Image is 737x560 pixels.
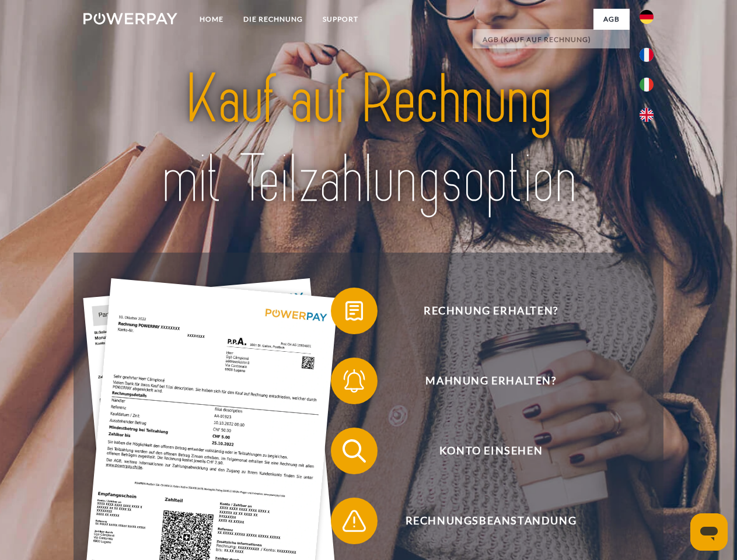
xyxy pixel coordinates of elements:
[340,436,369,466] img: qb_search.svg
[340,366,369,395] img: qb_bell.svg
[640,10,654,24] img: de
[331,498,634,544] button: Rechnungsbeanstandung
[331,288,634,334] button: Rechnung erhalten?
[233,9,313,30] a: DIE RECHNUNG
[83,13,177,24] img: logo-powerpay-white.svg
[340,506,369,535] img: qb_warning.svg
[593,9,630,30] a: agb
[348,498,634,544] span: Rechnungsbeanstandung
[348,358,634,404] span: Mahnung erhalten?
[331,428,634,474] button: Konto einsehen
[690,513,728,551] iframe: Schaltfläche zum Öffnen des Messaging-Fensters
[190,9,233,30] a: Home
[640,48,654,62] img: fr
[348,428,634,474] span: Konto einsehen
[111,56,626,223] img: title-powerpay_de.svg
[473,29,630,50] a: AGB (Kauf auf Rechnung)
[348,288,634,334] span: Rechnung erhalten?
[331,358,634,404] button: Mahnung erhalten?
[313,9,368,30] a: SUPPORT
[340,296,369,325] img: qb_bill.svg
[640,78,654,92] img: it
[640,108,654,122] img: en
